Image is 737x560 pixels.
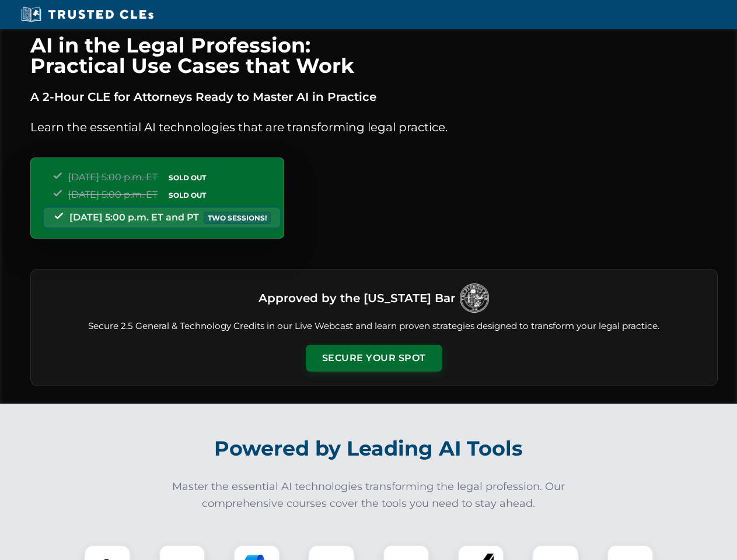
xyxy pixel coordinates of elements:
img: Trusted CLEs [18,6,157,23]
p: Secure 2.5 General & Technology Credits in our Live Webcast and learn proven strategies designed ... [45,320,703,333]
span: SOLD OUT [165,171,210,184]
span: [DATE] 5:00 p.m. ET [68,189,158,200]
button: Secure Your Spot [306,345,442,372]
span: SOLD OUT [165,189,210,201]
img: Logo [460,283,489,313]
p: A 2-Hour CLE for Attorneys Ready to Master AI in Practice [30,87,718,106]
h1: AI in the Legal Profession: Practical Use Cases that Work [30,35,718,76]
p: Learn the essential AI technologies that are transforming legal practice. [30,118,718,136]
h2: Powered by Leading AI Tools [46,428,692,469]
h3: Approved by the [US_STATE] Bar [259,288,455,309]
span: [DATE] 5:00 p.m. ET [68,171,158,183]
p: Master the essential AI technologies transforming the legal profession. Our comprehensive courses... [165,478,573,512]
